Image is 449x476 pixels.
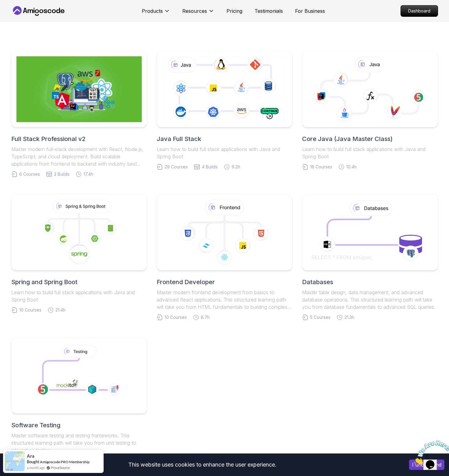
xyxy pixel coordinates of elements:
span: a month ago [27,465,45,470]
p: Dashboard [401,5,438,16]
a: Java Full StackLearn how to build full stack applications with Java and Spring Boot29 Courses4 Bu... [157,51,292,170]
p: Master modern frontend development from basics to advanced React applications. This structured le... [157,289,292,311]
span: 8.7h [201,314,210,320]
iframe: chat widget [411,438,449,467]
h2: Frontend Developer [157,278,292,286]
button: Resources [182,7,214,19]
span: Ara [27,453,34,459]
a: Core Java (Java Master Class)Learn how to build full stack applications with Java and Spring Boot... [302,51,438,170]
img: provesource social proof notification image [5,451,25,471]
span: 29 Courses [165,164,188,170]
span: 4 Builds [202,164,218,170]
span: 18 Courses [310,164,332,170]
span: 1 [2,2,5,8]
p: Learn how to build full stack applications with Java and Spring Boot [157,146,292,160]
h2: Core Java (Java Master Class) [302,135,438,143]
p: Master software testing and testing frameworks. This structured learning path will take you from ... [11,432,147,454]
button: Products [142,7,170,19]
img: Chat attention grabber [2,2,40,26]
span: 5 Courses [310,314,330,320]
span: 17.4h [84,171,93,177]
span: 9.2h [232,164,240,170]
a: Dashboard [401,5,438,17]
span: 10 Courses [165,314,187,320]
p: Resources [182,7,207,15]
a: ProveSource [51,465,70,470]
span: 6 Courses [19,171,40,177]
span: Bought [27,459,39,464]
a: Frontend DeveloperMaster modern frontend development from basics to advanced React applications. ... [157,194,292,320]
a: For Business [295,7,325,15]
div: This website uses cookies to enhance the user experience. [5,458,400,471]
h2: Spring and Spring Boot [11,278,147,286]
p: Master table design, data management, and advanced database operations. This structured learning ... [302,289,438,311]
img: Full Stack Professional v2 [16,56,142,122]
button: Accept cookies [409,460,444,470]
h2: Databases [302,278,438,286]
span: 21.3h [344,314,354,320]
h2: Java Full Stack [157,135,292,143]
h2: Full Stack Professional v2 [11,135,147,143]
p: Learn how to build full stack applications with Java and Spring Boot [302,146,438,160]
a: Full Stack Professional v2Full Stack Professional v2Master modern full-stack development with Rea... [11,51,147,177]
p: Learn how to build full stack applications with Java and Spring Boot [11,289,147,303]
p: Products [142,7,163,15]
a: Pricing [226,7,242,15]
span: 10.4h [346,164,357,170]
span: 10 Courses [19,307,41,313]
span: 3 Builds [54,171,69,177]
span: 21.4h [55,307,66,313]
a: Testimonials [255,7,283,15]
a: Spring and Spring BootLearn how to build full stack applications with Java and Spring Boot10 Cour... [11,194,147,313]
h2: Software Testing [11,421,147,429]
p: Master modern full-stack development with React, Node.js, TypeScript, and cloud deployment. Build... [11,146,147,167]
a: Amigoscode PRO Membership [40,460,90,464]
a: Software TestingMaster software testing and testing frameworks. This structured learning path wil... [11,337,147,464]
a: DatabasesMaster table design, data management, and advanced database operations. This structured ... [302,194,438,320]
